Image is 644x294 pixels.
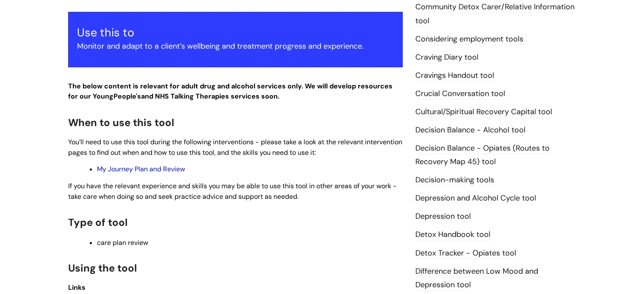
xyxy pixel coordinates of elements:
[415,248,516,259] a: Detox Tracker - Opiates tool
[68,137,402,157] span: You’ll need to use this tool during the following interventions - please take a look at the relev...
[415,229,490,240] a: Detox Handbook tool
[97,165,185,173] a: My Journey Plan and Review
[68,283,86,292] span: Links
[415,107,552,118] a: Cultural/Spiritual Recovery Capital tool
[68,261,137,275] span: Using the tool
[415,266,538,291] a: Difference between Low Mood and Depression tool
[415,34,523,45] a: Considering employment tools
[68,82,392,101] strong: The below content is relevant for adult drug and alcohol services only. We will develop resources...
[415,70,494,81] a: Cravings Handout tool
[415,125,525,136] a: Decision Balance - Alcohol tool
[97,238,148,247] span: care plan review
[77,39,394,53] p: Monitor and adapt to a client’s wellbeing and treatment progress and experience.
[68,216,127,229] span: Type of tool
[77,26,394,39] h3: Use this to
[415,143,550,168] a: Decision Balance - Opiates (Routes to Recovery Map 45) tool
[415,88,505,99] a: Crucial Conversation tool
[415,175,494,186] a: Decision-making tools
[415,211,471,222] a: Depression tool
[113,92,141,101] strong: People's
[415,193,536,204] a: Depression and Alcohol Cycle tool
[68,181,397,201] span: If you have the relevant experience and skills you may be able to use this tool in other areas of...
[68,116,174,129] span: When to use this tool
[415,52,478,63] a: Craving Diary tool
[415,2,575,26] a: Community Detox Carer/Relative Information tool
